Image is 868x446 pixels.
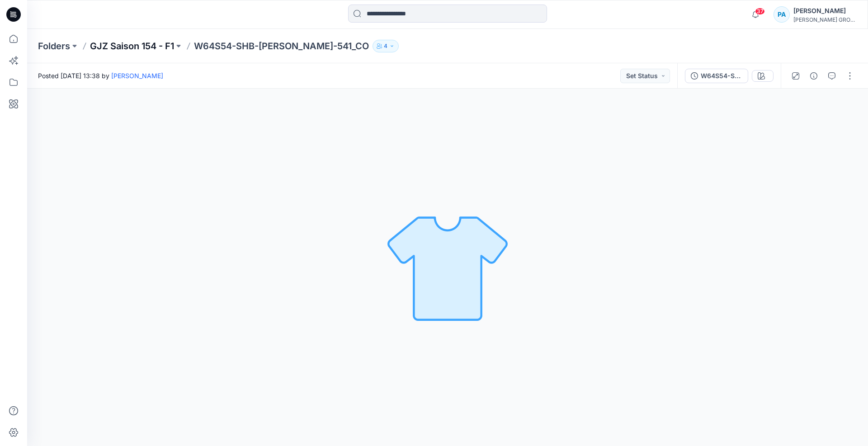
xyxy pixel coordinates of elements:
[38,40,70,52] a: Folders
[807,69,821,83] button: Details
[793,5,857,16] div: [PERSON_NAME]
[685,69,748,83] button: W64S54-SHB-[PERSON_NAME]-541_CO
[755,8,765,15] span: 37
[774,6,790,23] div: PA
[384,41,387,51] p: 4
[701,71,742,81] div: W64S54-SHB-[PERSON_NAME]-541_CO
[793,16,857,23] div: [PERSON_NAME] GROUP
[90,40,174,52] a: GJZ Saison 154 - F1
[38,71,163,80] span: Posted [DATE] 13:38 by
[194,40,369,52] p: W64S54-SHB-[PERSON_NAME]-541_CO
[384,204,511,331] img: No Outline
[111,72,163,80] a: [PERSON_NAME]
[373,40,399,52] button: 4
